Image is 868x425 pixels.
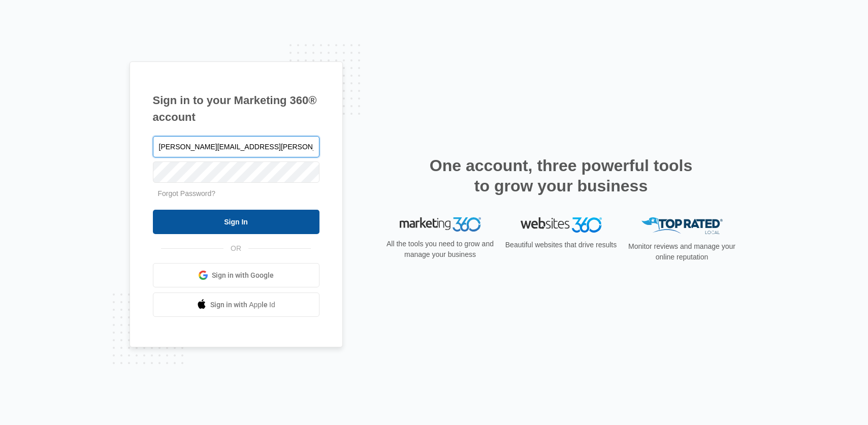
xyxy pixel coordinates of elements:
p: All the tools you need to grow and manage your business [383,239,497,260]
span: Sign in with Apple Id [210,300,275,310]
p: Beautiful websites that drive results [504,240,618,250]
img: Websites 360 [521,217,602,232]
img: Marketing 360 [400,217,481,232]
span: Sign in with Google [212,270,274,281]
h2: One account, three powerful tools to grow your business [427,155,696,196]
img: Top Rated Local [641,217,723,234]
input: Email [153,136,319,157]
a: Sign in with Google [153,263,319,287]
a: Sign in with Apple Id [153,292,319,317]
h1: Sign in to your Marketing 360® account [153,92,319,125]
input: Sign In [153,210,319,234]
p: Monitor reviews and manage your online reputation [625,241,739,263]
span: OR [223,243,248,254]
a: Forgot Password? [158,189,216,198]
